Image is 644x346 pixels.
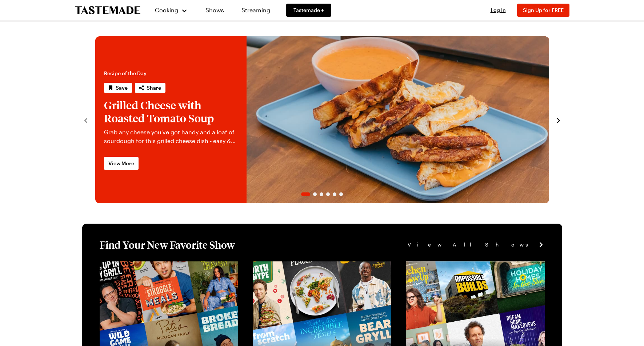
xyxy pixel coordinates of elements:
button: Save recipe [104,83,132,93]
button: Sign Up for FREE [517,4,569,17]
span: Go to slide 4 [326,192,330,196]
span: Go to slide 5 [333,192,336,196]
a: View All Shows [408,241,545,249]
span: Go to slide 2 [313,192,317,196]
span: View More [108,160,134,167]
button: navigate to previous item [82,115,89,124]
button: Cooking [155,1,188,19]
h1: Find Your New Favorite Show [100,238,235,251]
a: View full content for [object Object] [253,262,352,269]
span: Save [116,84,128,91]
div: 1 / 6 [95,36,549,203]
span: Log In [491,7,506,13]
a: To Tastemade Home Page [75,6,140,15]
a: Tastemade + [286,4,331,17]
button: navigate to next item [555,115,562,124]
span: Tastemade + [293,7,324,14]
button: Share [135,83,165,93]
span: View All Shows [408,241,536,249]
span: Go to slide 6 [339,192,343,196]
span: Go to slide 1 [301,192,310,196]
span: Sign Up for FREE [523,7,564,13]
a: View full content for [object Object] [100,262,199,269]
span: Go to slide 3 [320,192,323,196]
a: View full content for [object Object] [406,262,505,269]
a: View More [104,157,139,170]
span: Share [147,84,161,91]
span: Cooking [155,7,178,13]
button: Log In [484,7,513,14]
